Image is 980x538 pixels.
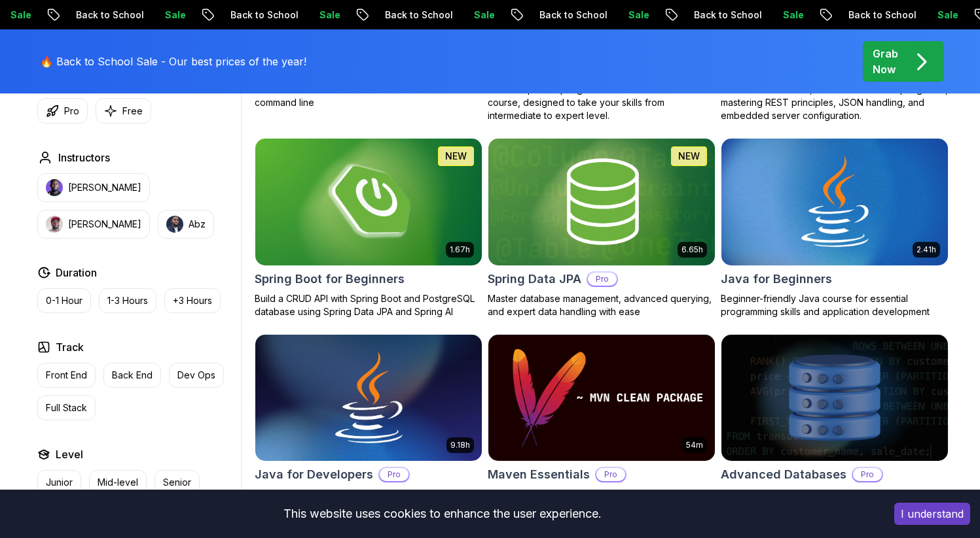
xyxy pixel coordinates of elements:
[56,265,97,280] h2: Duration
[894,503,970,525] button: Accept cookies
[721,488,949,514] p: Advanced database management with SQL, integrity, and practical applications
[46,8,88,22] p: Sale
[68,181,141,194] p: [PERSON_NAME]
[56,339,84,355] h2: Track
[37,288,91,313] button: 0-1 Hour
[266,8,355,22] p: Back to School
[818,8,860,22] p: Sale
[588,273,617,286] p: Pro
[37,210,150,239] button: instructor img[PERSON_NAME]
[154,470,200,495] button: Senior
[189,218,206,231] p: Abz
[166,216,183,233] img: instructor img
[488,465,590,484] h2: Maven Essentials
[107,294,148,307] p: 1-3 Hours
[255,292,482,318] p: Build a CRUD API with Spring Boot and PostgreSQL database using Spring Data JPA and Spring AI
[37,395,96,420] button: Full Stack
[721,465,846,484] h2: Advanced Databases
[46,401,87,414] p: Full Stack
[98,476,138,489] p: Mid-level
[488,335,715,462] img: Maven Essentials card
[509,8,551,22] p: Sale
[488,139,715,265] img: Spring Data JPA card
[721,334,949,514] a: Advanced Databases cardAdvanced DatabasesProAdvanced database management with SQL, integrity, and...
[169,363,224,388] button: Dev Ops
[450,244,470,255] p: 1.67h
[177,369,215,382] p: Dev Ops
[664,8,706,22] p: Sale
[873,46,898,77] p: Grab Now
[10,499,875,528] div: This website uses cookies to enhance the user experience.
[916,244,936,255] p: 2.41h
[450,440,470,450] p: 9.18h
[884,8,973,22] p: Back to School
[46,294,82,307] p: 0-1 Hour
[56,446,83,462] h2: Level
[255,139,482,265] img: Spring Boot for Beginners card
[575,8,664,22] p: Back to School
[158,210,214,239] button: instructor imgAbz
[173,294,212,307] p: +3 Hours
[686,440,703,450] p: 54m
[488,334,716,514] a: Maven Essentials card54mMaven EssentialsProLearn how to use Maven to build and manage your Java p...
[111,8,200,22] p: Back to School
[112,369,153,382] p: Back End
[681,244,703,255] p: 6.65h
[68,218,141,231] p: [PERSON_NAME]
[729,8,818,22] p: Back to School
[488,488,716,514] p: Learn how to use Maven to build and manage your Java projects
[96,98,151,124] button: Free
[103,363,161,388] button: Back End
[255,335,482,462] img: Java for Developers card
[721,270,832,288] h2: Java for Beginners
[46,476,73,489] p: Junior
[122,105,143,118] p: Free
[721,335,948,462] img: Advanced Databases card
[488,138,716,318] a: Spring Data JPA card6.65hNEWSpring Data JPAProMaster database management, advanced querying, and ...
[46,179,63,196] img: instructor img
[255,465,373,484] h2: Java for Developers
[37,470,81,495] button: Junior
[255,334,482,514] a: Java for Developers card9.18hJava for DevelopersProLearn advanced Java concepts to build scalable...
[37,98,88,124] button: Pro
[37,363,96,388] button: Front End
[89,470,147,495] button: Mid-level
[678,150,700,163] p: NEW
[721,138,949,318] a: Java for Beginners card2.41hJava for BeginnersBeginner-friendly Java course for essential program...
[164,288,221,313] button: +3 Hours
[200,8,242,22] p: Sale
[46,369,87,382] p: Front End
[46,216,63,233] img: instructor img
[255,138,482,318] a: Spring Boot for Beginners card1.67hNEWSpring Boot for BeginnersBuild a CRUD API with Spring Boot ...
[721,83,949,122] p: Learn to build robust, scalable APIs with Spring Boot, mastering REST principles, JSON handling, ...
[488,83,716,122] p: Dive deep into Spring Boot with our advanced course, designed to take your skills from intermedia...
[380,468,408,481] p: Pro
[853,468,882,481] p: Pro
[488,270,581,288] h2: Spring Data JPA
[355,8,397,22] p: Sale
[163,476,191,489] p: Senior
[99,288,156,313] button: 1-3 Hours
[721,139,948,265] img: Java for Beginners card
[255,488,482,514] p: Learn advanced Java concepts to build scalable and maintainable applications.
[37,173,150,202] button: instructor img[PERSON_NAME]
[721,292,949,318] p: Beginner-friendly Java course for essential programming skills and application development
[255,270,405,288] h2: Spring Boot for Beginners
[40,54,306,69] p: 🔥 Back to School Sale - Our best prices of the year!
[445,150,467,163] p: NEW
[64,105,79,118] p: Pro
[488,292,716,318] p: Master database management, advanced querying, and expert data handling with ease
[420,8,509,22] p: Back to School
[255,83,482,109] p: Learn the fundamentals of Linux and how to use the command line
[58,150,110,165] h2: Instructors
[596,468,625,481] p: Pro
